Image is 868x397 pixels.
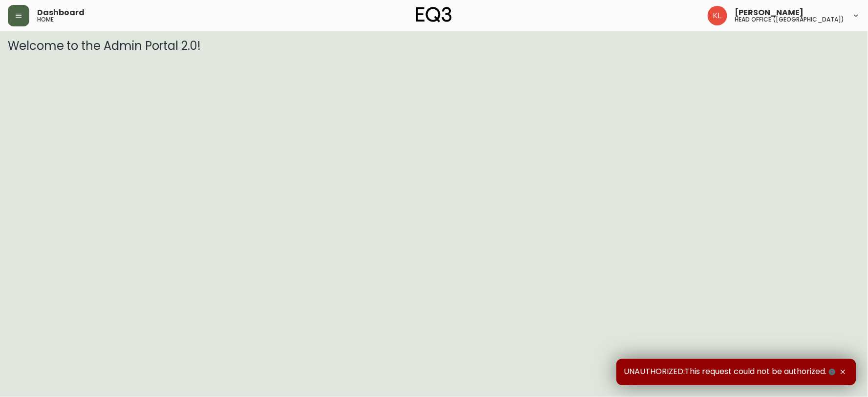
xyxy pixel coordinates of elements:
h3: Welcome to the Admin Portal 2.0! [8,39,860,53]
img: logo [416,7,452,22]
span: [PERSON_NAME] [735,9,804,17]
h5: home [37,17,54,22]
img: 2c0c8aa7421344cf0398c7f872b772b5 [708,6,727,25]
span: UNAUTHORIZED:This request could not be authorized. [624,367,838,377]
span: Dashboard [37,9,85,17]
h5: head office ([GEOGRAPHIC_DATA]) [735,17,845,22]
